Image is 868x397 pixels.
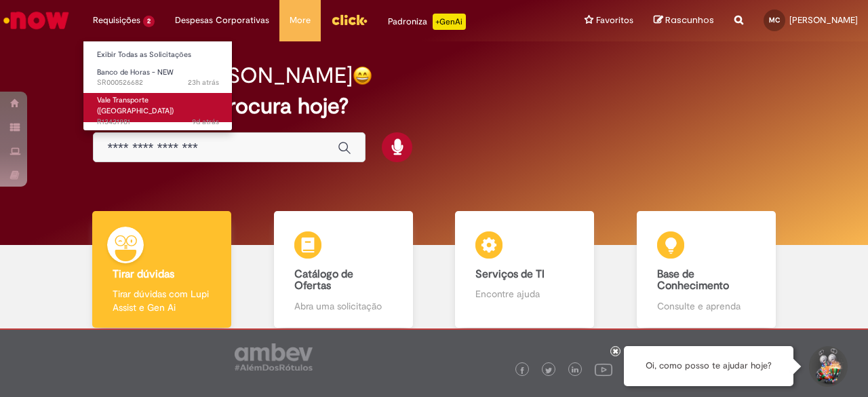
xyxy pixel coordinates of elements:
[616,211,797,328] a: Base de Conhecimento Consulte e aprenda
[545,367,552,374] img: logo_footer_twitter.png
[83,65,233,90] a: Aberto SR000526682 : Banco de Horas - NEW
[434,211,616,328] a: Serviços de TI Encontre ajuda
[294,299,393,313] p: Abra uma solicitação
[192,117,219,127] span: 9d atrás
[595,360,612,378] img: logo_footer_youtube.png
[290,14,311,27] span: More
[83,41,233,131] ul: Requisições
[596,14,633,27] span: Favoritos
[71,211,253,328] a: Tirar dúvidas Tirar dúvidas com Lupi Assist e Gen Ai
[113,267,174,281] b: Tirar dúvidas
[188,77,219,88] time: 28/08/2025 11:27:56
[654,14,714,27] a: Rascunhos
[519,367,526,374] img: logo_footer_facebook.png
[175,14,269,27] span: Despesas Corporativas
[624,346,793,386] div: Oi, como posso te ajudar hoje?
[97,67,174,77] span: Banco de Horas - NEW
[93,14,140,27] span: Requisições
[113,287,211,314] p: Tirar dúvidas com Lupi Assist e Gen Ai
[331,10,368,30] img: click_logo_yellow_360x200.png
[769,16,780,24] span: MC
[97,117,219,128] span: R13431981
[433,14,466,30] p: +GenAi
[83,48,233,62] a: Exibir Todas as Solicitações
[143,16,155,27] span: 2
[353,66,372,86] img: happy-face.png
[253,211,435,328] a: Catálogo de Ofertas Abra uma solicitação
[188,77,219,88] span: 23h atrás
[83,93,233,122] a: Aberto R13431981 : Vale Transporte (VT)
[192,117,219,127] time: 20/08/2025 11:30:49
[97,95,174,116] span: Vale Transporte ([GEOGRAPHIC_DATA])
[97,77,219,88] span: SR000526682
[789,14,858,26] span: [PERSON_NAME]
[657,267,729,293] b: Base de Conhecimento
[572,366,578,375] img: logo_footer_linkedin.png
[294,267,353,293] b: Catálogo de Ofertas
[665,14,714,26] span: Rascunhos
[388,14,466,30] div: Padroniza
[657,299,755,313] p: Consulte e aprenda
[1,7,71,34] img: ServiceNow
[235,343,313,371] img: logo_footer_ambev_rotulo_gray.png
[93,94,774,118] h2: O que você procura hoje?
[807,346,848,387] button: Iniciar Conversa de Suporte
[475,287,574,301] p: Encontre ajuda
[475,267,545,281] b: Serviços de TI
